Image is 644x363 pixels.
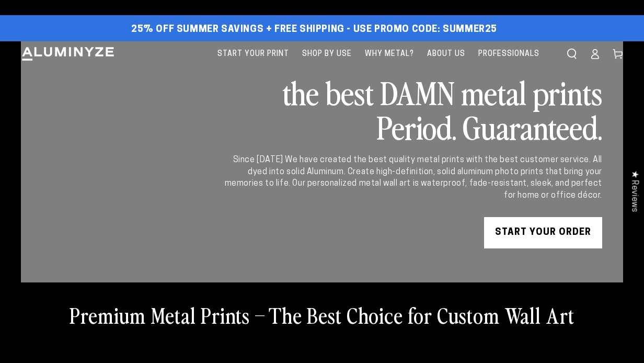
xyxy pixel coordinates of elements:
img: Aluminyze [21,46,115,62]
a: Why Metal? [360,41,419,67]
span: Start Your Print [217,48,289,61]
h2: Premium Metal Prints – The Best Choice for Custom Wall Art [70,301,574,328]
a: START YOUR Order [484,217,602,248]
span: Shop By Use [302,48,352,61]
span: 25% off Summer Savings + Free Shipping - Use Promo Code: SUMMER25 [131,24,497,36]
span: About Us [427,48,465,61]
summary: Search our site [560,42,583,65]
a: Shop By Use [297,41,357,67]
span: Why Metal? [365,48,414,61]
div: Since [DATE] We have created the best quality metal prints with the best customer service. All dy... [223,154,602,201]
h2: the best DAMN metal prints Period. Guaranteed. [223,75,602,144]
a: About Us [422,41,470,67]
a: Start Your Print [212,41,294,67]
div: Click to open Judge.me floating reviews tab [624,162,644,220]
a: Professionals [473,41,545,67]
span: Professionals [478,48,539,61]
